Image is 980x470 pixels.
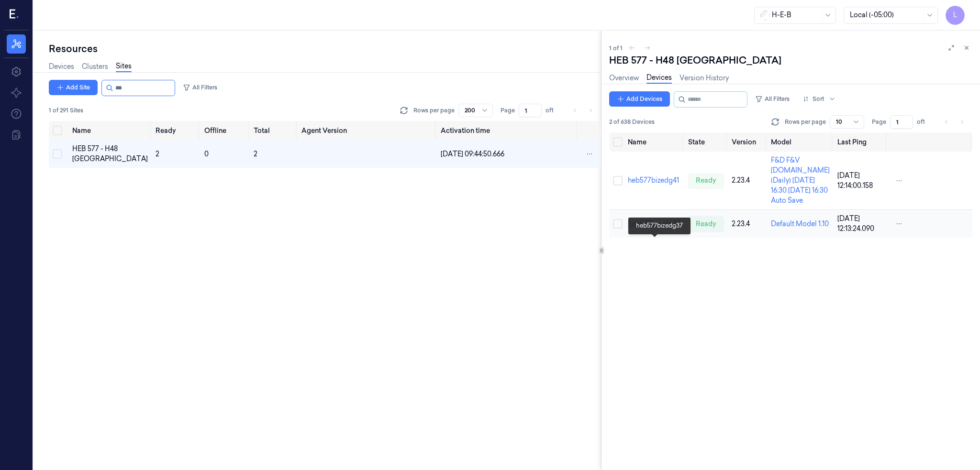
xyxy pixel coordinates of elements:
span: 1 of 1 [609,44,623,52]
div: 2.23.4 [732,219,763,229]
div: Resources [49,42,601,55]
th: Total [250,121,298,140]
span: [DATE] 09:44:50.666 [441,150,504,158]
button: Select all [53,126,62,135]
a: heb577bizedg37 [628,219,680,228]
div: F&D F&V [DOMAIN_NAME] (Daily) [DATE] 16:30 [DATE] 16:30 Auto Save [771,155,830,206]
div: HEB 577 - H48 [GEOGRAPHIC_DATA] [72,144,148,164]
a: heb577bizedg41 [628,176,679,185]
th: Name [624,132,684,152]
p: Rows per page [785,118,826,126]
span: 2 of 638 Devices [609,118,655,126]
div: Default Model 1.10 [771,219,830,229]
span: Page [501,106,515,115]
button: Select row [613,176,623,186]
button: Add Site [49,80,98,95]
th: Name [68,121,152,140]
button: Select row [53,149,62,159]
button: All Filters [179,80,221,95]
a: Overview [609,73,639,83]
button: Select row [613,219,623,229]
a: Sites [116,61,132,72]
div: ready [688,173,724,188]
button: Select all [613,137,623,147]
div: HEB 577 - H48 [GEOGRAPHIC_DATA] [609,54,781,67]
th: State [684,132,728,152]
div: [DATE] 12:13:24.090 [837,214,883,234]
p: Rows per page [413,106,455,115]
div: [DATE] 12:14:00.158 [837,171,883,191]
a: Clusters [82,62,108,72]
div: ready [688,216,724,231]
nav: pagination [940,115,969,129]
a: Devices [646,73,672,84]
span: Page [872,118,886,126]
a: Devices [49,62,74,72]
th: Offline [200,121,249,140]
span: 1 of 291 Sites [49,106,83,115]
span: 0 [204,150,209,158]
th: Agent Version [298,121,437,140]
span: 2 [254,150,257,158]
div: 2.23.4 [732,175,763,186]
th: Model [767,132,834,152]
nav: pagination [568,104,597,117]
a: Version History [679,73,729,83]
button: L [946,6,965,25]
th: Ready [152,121,200,140]
span: of 1 [917,118,932,126]
th: Last Ping [834,132,887,152]
th: Version [728,132,767,152]
span: of 1 [546,106,561,115]
button: Add Devices [609,91,670,107]
button: All Filters [751,91,793,107]
span: 2 [156,150,159,158]
th: Activation time [437,121,578,140]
